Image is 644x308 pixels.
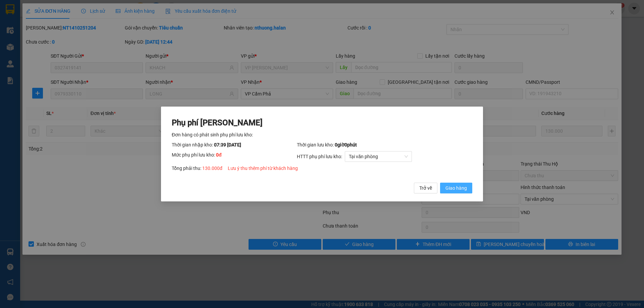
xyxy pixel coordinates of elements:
[297,151,472,162] div: HTTT phụ phí lưu kho:
[349,151,408,162] span: Tại văn phòng
[172,165,472,172] div: Tổng phải thu:
[419,184,432,192] span: Trở về
[297,141,472,148] div: Thời gian lưu kho:
[216,152,222,158] span: 0 đ
[335,142,357,147] span: 0 giờ 0 phút
[414,183,437,193] button: Trở về
[440,183,472,193] button: Giao hàng
[202,166,222,171] span: 130.000 đ
[445,184,467,192] span: Giao hàng
[172,131,472,138] div: Đơn hàng có phát sinh phụ phí lưu kho:
[172,151,297,162] div: Mức phụ phí lưu kho:
[172,118,263,127] span: Phụ phí [PERSON_NAME]
[172,141,297,148] div: Thời gian nhập kho:
[228,166,298,171] span: Lưu ý thu thêm phí từ khách hàng
[214,142,241,147] span: 07:39 [DATE]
